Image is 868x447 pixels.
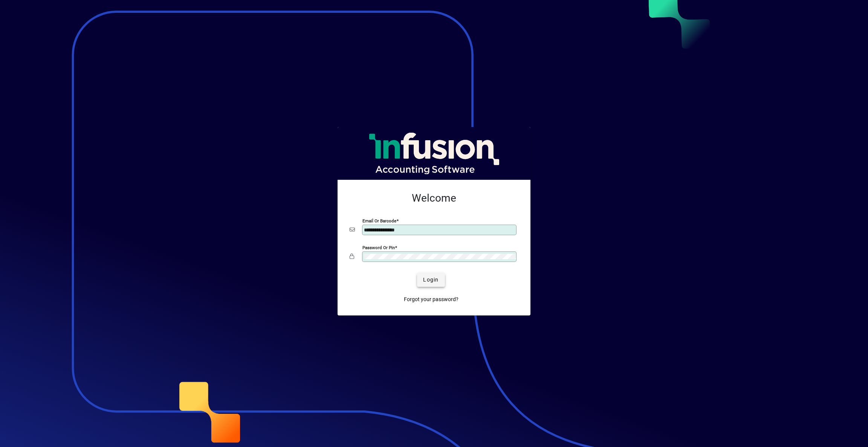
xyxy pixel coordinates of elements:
a: Forgot your password? [401,293,462,306]
span: Login [423,276,439,284]
mat-label: Email or Barcode [362,218,396,223]
span: Forgot your password? [404,295,458,303]
mat-label: Password or Pin [362,245,395,250]
button: Login [417,273,445,287]
h2: Welcome [350,192,518,205]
